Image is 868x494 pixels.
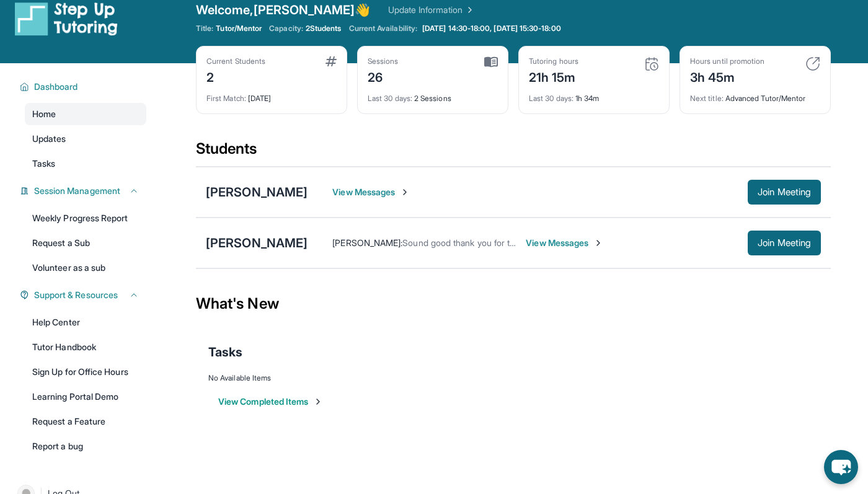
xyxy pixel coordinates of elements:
a: Help Center [25,311,146,333]
img: card [644,56,659,71]
span: Session Management [34,185,120,197]
a: Sign Up for Office Hours [25,361,146,383]
div: Sessions [368,56,399,66]
div: [PERSON_NAME] [206,234,308,252]
img: Chevron Right [463,4,475,16]
a: Home [25,103,146,125]
span: Join Meeting [758,188,811,196]
a: Request a Feature [25,410,146,433]
div: Current Students [206,56,265,66]
img: card [325,56,337,66]
a: Tutor Handbook [25,336,146,358]
span: Dashboard [34,81,78,93]
span: Sound good thank you for the reminder! [402,237,560,248]
a: Request a Sub [25,232,146,254]
a: Volunteer as a sub [25,257,146,279]
a: Tasks [25,152,146,175]
img: Chevron-Right [593,238,603,248]
a: Weekly Progress Report [25,207,146,229]
div: Hours until promotion [690,56,764,66]
div: [PERSON_NAME] [206,183,308,201]
span: Home [32,108,56,120]
div: [DATE] [206,86,337,104]
span: [PERSON_NAME] : [332,237,402,248]
a: Report a bug [25,435,146,457]
a: Updates [25,128,146,150]
div: 2 Sessions [368,86,498,104]
div: 1h 34m [529,86,659,104]
span: Welcome, [PERSON_NAME] 👋 [196,1,371,19]
button: Dashboard [29,81,139,93]
span: Updates [32,133,66,145]
a: Learning Portal Demo [25,386,146,408]
button: Session Management [29,185,139,197]
span: Current Availability: [349,24,417,33]
div: Advanced Tutor/Mentor [690,86,820,104]
a: Update Information [388,4,475,16]
span: Support & Resources [34,289,118,301]
img: card [484,56,498,68]
span: Tutor/Mentor [216,24,262,33]
img: logo [15,1,118,36]
button: chat-button [824,450,858,484]
div: Students [196,139,831,166]
button: Join Meeting [748,231,821,255]
span: Last 30 days : [529,94,573,103]
span: Tasks [32,157,55,170]
div: 26 [368,66,399,86]
span: View Messages [332,186,410,198]
div: No Available Items [208,373,818,383]
span: View Messages [526,237,603,249]
span: Last 30 days : [368,94,412,103]
span: Capacity: [269,24,303,33]
span: Next title : [690,94,724,103]
img: card [805,56,820,71]
span: 2 Students [306,24,342,33]
span: Tasks [208,343,242,361]
img: Chevron-Right [400,187,410,197]
div: 21h 15m [529,66,578,86]
span: [DATE] 14:30-18:00, [DATE] 15:30-18:00 [422,24,561,33]
div: 2 [206,66,265,86]
span: First Match : [206,94,246,103]
span: Title: [196,24,213,33]
button: Support & Resources [29,289,139,301]
div: What's New [196,276,831,331]
button: View Completed Items [218,395,323,408]
a: [DATE] 14:30-18:00, [DATE] 15:30-18:00 [420,24,564,33]
button: Join Meeting [748,180,821,205]
div: Tutoring hours [529,56,578,66]
div: 3h 45m [690,66,764,86]
span: Join Meeting [758,239,811,247]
